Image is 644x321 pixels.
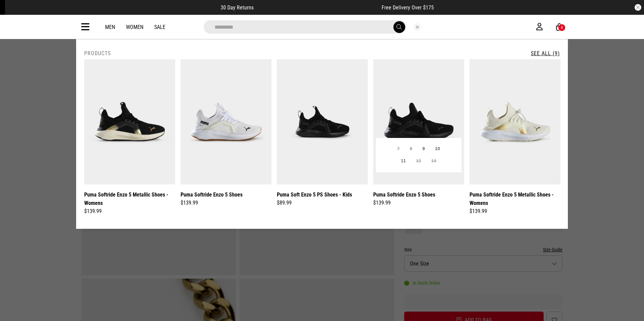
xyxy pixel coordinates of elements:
button: Close search [414,23,421,31]
div: 4 [561,25,563,30]
button: 13 [426,155,441,167]
div: $139.99 [470,207,560,215]
h2: Products [84,50,111,57]
a: Puma Softride Enzo 5 Metallic Shoes - Womens [84,190,175,207]
div: $89.99 [277,199,368,207]
button: 9 [417,143,430,155]
img: Puma Softride Enzo 5 Metallic Shoes - Womens in Black [84,59,175,184]
img: Puma Softride Enzo 5 Shoes in White [181,59,271,184]
button: 12 [411,155,426,167]
button: 10 [430,143,445,155]
img: Puma Softride Enzo 5 Metallic Shoes - Womens in White [470,59,560,184]
a: Puma Softride Enzo 5 Shoes [181,190,243,199]
button: 8 [405,143,417,155]
div: $139.99 [373,199,464,207]
a: Puma Softride Enzo 5 Shoes [373,190,435,199]
button: Open LiveChat chat widget [5,3,26,23]
div: $139.99 [181,199,271,207]
span: Free Delivery Over $175 [382,4,434,11]
iframe: Customer reviews powered by Trustpilot [267,4,368,11]
a: Sale [154,24,165,30]
a: Men [105,24,115,30]
button: 7 [392,143,405,155]
span: 30 Day Returns [221,4,254,11]
div: $139.99 [84,207,175,215]
a: Puma Soft Enzo 5 PS Shoes - Kids [277,190,352,199]
img: Puma Soft Enzo 5 Ps Shoes - Kids in Black [277,59,368,184]
button: 11 [396,155,411,167]
img: Puma Softride Enzo 5 Shoes in Black [373,59,464,184]
a: Women [126,24,143,30]
a: 4 [556,24,562,31]
a: Puma Softride Enzo 5 Metallic Shoes - Womens [470,190,560,207]
a: See All (9) [531,50,560,57]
